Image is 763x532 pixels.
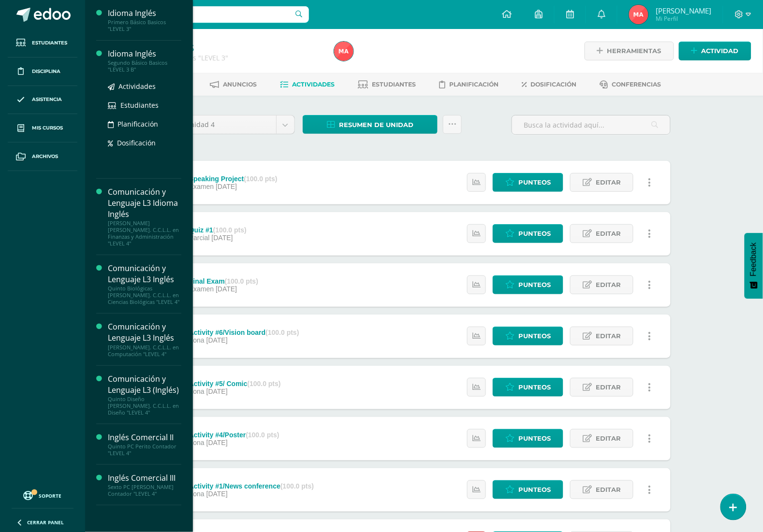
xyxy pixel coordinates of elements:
[246,431,279,439] strong: (100.0 pts)
[585,42,674,60] a: Herramientas
[108,48,181,73] a: Idioma InglésSegundo Básico Basicos "LEVEL 3 B"
[8,114,77,143] a: Mis cursos
[656,14,711,23] span: Mi Perfil
[293,81,335,88] span: Actividades
[108,432,181,443] div: Inglés Comercial II
[493,327,563,345] a: Punteos
[216,285,237,293] span: [DATE]
[607,42,661,60] span: Herramientas
[120,101,159,110] span: Estudiantes
[213,226,247,234] strong: (100.0 pts)
[189,482,314,490] div: Activity #1/News conference
[629,5,648,24] img: 12ecad56ef4e52117aff8f81ddb9cf7f.png
[108,8,181,32] a: Idioma InglésPrimero Básico Basicos "LEVEL 3"
[596,378,621,396] span: Editar
[8,29,77,58] a: Estudiantes
[91,6,309,23] input: Busca un usuario...
[493,429,563,448] a: Punteos
[108,48,181,59] div: Idioma Inglés
[518,430,551,447] span: Punteos
[108,220,181,247] div: [PERSON_NAME] [PERSON_NAME]. C.C.L.L. en Finanzas y Administración "LEVEL 4"
[206,388,228,395] span: [DATE]
[108,374,181,416] a: Comunicación y Lenguaje L3 (Inglés)Quinto Diseño [PERSON_NAME]. C.C.L.L. en Diseño "LEVEL 4"
[189,490,205,498] span: Zona
[334,42,353,61] img: 12ecad56ef4e52117aff8f81ddb9cf7f.png
[108,285,181,305] div: Quinto Biológicas [PERSON_NAME]. C.C.L.L. en Ciencias Biológicas "LEVEL 4"
[108,137,181,148] a: Dosificación
[518,378,551,396] span: Punteos
[108,19,181,32] div: Primero Básico Basicos "LEVEL 3"
[39,492,62,499] span: Soporte
[108,81,181,92] a: Actividades
[493,480,563,499] a: Punteos
[518,225,551,243] span: Punteos
[518,327,551,345] span: Punteos
[108,59,181,73] div: Segundo Básico Basicos "LEVEL 3 B"
[189,175,278,183] div: Speaking Project
[189,226,247,234] div: Quiz #1
[600,77,661,92] a: Conferencias
[531,81,577,88] span: Dosificación
[493,224,563,243] a: Punteos
[189,277,258,285] div: Final Exam
[518,173,551,191] span: Punteos
[280,482,314,490] strong: (100.0 pts)
[189,285,214,293] span: Examen
[108,187,181,220] div: Comunicación y Lenguaje L3 Idioma Inglés
[108,118,181,129] a: Planificación
[596,327,621,345] span: Editar
[189,380,281,388] div: Activity #5/ Comic
[8,143,77,171] a: Archivos
[702,42,739,60] span: Actividad
[108,263,181,285] div: Comunicación y Lenguaje L3 Inglés
[8,58,77,86] a: Disciplina
[32,153,58,160] span: Archivos
[189,431,279,439] div: Activity #4/Poster
[372,81,416,88] span: Estudiantes
[265,329,299,336] strong: (100.0 pts)
[32,68,60,75] span: Disciplina
[189,439,205,446] span: Zona
[117,138,156,147] span: Dosificación
[212,234,233,242] span: [DATE]
[596,481,621,499] span: Editar
[745,233,763,299] button: Feedback - Mostrar encuesta
[117,119,158,129] span: Planificación
[108,321,181,344] div: Comunicación y Lenguaje L3 Inglés
[178,115,294,134] a: Unidad 4
[108,321,181,357] a: Comunicación y Lenguaje L3 Inglés[PERSON_NAME]. C.C.L.L. en Computación "LEVEL 4"
[596,173,621,191] span: Editar
[8,86,77,115] a: Asistencia
[512,115,670,134] input: Busca la actividad aquí...
[440,77,499,92] a: Planificación
[108,432,181,457] a: Inglés Comercial IIQuinto PC Perito Contador "LEVEL 4"
[493,173,563,192] a: Punteos
[493,378,563,397] a: Punteos
[108,396,181,416] div: Quinto Diseño [PERSON_NAME]. C.C.L.L. en Diseño "LEVEL 4"
[493,275,563,294] a: Punteos
[339,116,413,134] span: Resumen de unidad
[518,481,551,499] span: Punteos
[206,336,228,344] span: [DATE]
[108,344,181,358] div: [PERSON_NAME]. C.C.L.L. en Computación "LEVEL 4"
[518,276,551,294] span: Punteos
[596,430,621,447] span: Editar
[32,96,62,103] span: Asistencia
[679,42,751,60] a: Actividad
[450,81,499,88] span: Planificación
[108,473,181,497] a: Inglés Comercial IIISexto PC [PERSON_NAME] Contador "LEVEL 4"
[656,6,711,15] span: [PERSON_NAME]
[108,263,181,305] a: Comunicación y Lenguaje L3 InglésQuinto Biológicas [PERSON_NAME]. C.C.L.L. en Ciencias Biológicas...
[189,183,214,190] span: Examen
[122,40,323,53] h1: Idioma Inglés
[12,489,73,502] a: Soporte
[189,329,299,336] div: Activity #6/Vision board
[32,124,63,132] span: Mis cursos
[108,8,181,19] div: Idioma Inglés
[223,81,257,88] span: Anuncios
[122,53,323,62] div: Primero Básico Basicos 'LEVEL 3'
[216,183,237,190] span: [DATE]
[189,336,205,344] span: Zona
[185,115,269,134] span: Unidad 4
[749,243,758,276] span: Feedback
